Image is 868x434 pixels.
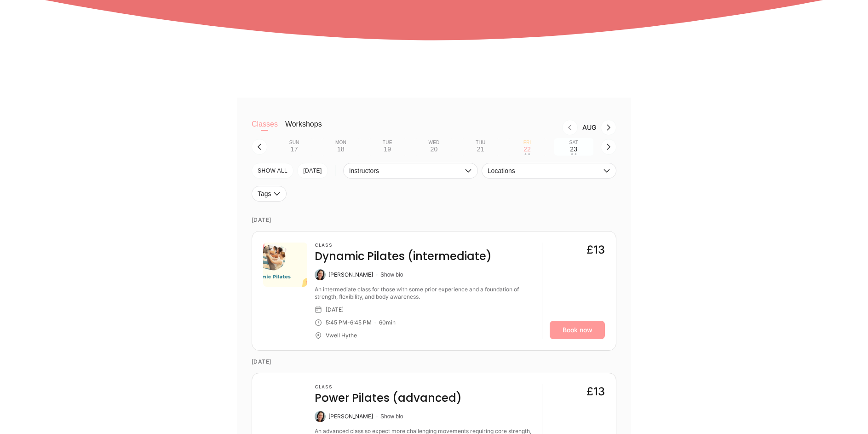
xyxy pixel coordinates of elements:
span: Tags [258,190,271,197]
div: 5:45 PM [326,319,347,326]
div: 20 [430,145,437,153]
span: Locations [488,167,601,174]
h3: Class [315,243,492,248]
div: £13 [586,243,605,257]
div: [PERSON_NAME] [328,413,373,420]
button: Locations [482,163,616,179]
button: SHOW All [252,163,293,179]
button: Workshops [285,120,322,138]
div: 22 [523,145,531,153]
time: [DATE] [252,351,616,373]
div: Month Aug [578,124,601,131]
div: Vwell Hythe [326,332,357,339]
div: • • [571,153,576,155]
a: Book now [550,321,605,339]
button: Previous month, Jul [562,120,578,135]
div: Wed [428,140,439,145]
div: - [347,319,350,326]
div: 18 [337,145,345,153]
div: 17 [291,145,298,153]
button: Next month, Sep [601,120,616,135]
nav: Month switch [337,120,616,135]
img: de308265-3e9d-4747-ba2f-d825c0cdbde0.png [263,384,307,428]
button: Show bio [380,271,403,278]
img: ae0a0597-cc0d-4c1f-b89b-51775b502e7a.png [263,243,307,287]
div: [PERSON_NAME] [328,271,373,278]
div: 6:45 PM [350,319,372,326]
div: 19 [384,145,391,153]
h4: Dynamic Pilates (intermediate) [315,249,492,264]
span: Instructors [349,167,463,174]
img: Laura Berduig [315,269,326,280]
div: 60 min [379,319,396,326]
button: [DATE] [297,163,328,179]
img: Laura Berduig [315,411,326,422]
div: Thu [476,140,485,145]
div: £13 [586,384,605,399]
div: Mon [335,140,346,145]
time: [DATE] [252,209,616,231]
button: Show bio [380,413,403,420]
div: An intermediate class for those with some prior experience and a foundation of strength, flexibil... [315,286,535,301]
div: 21 [477,145,484,153]
div: 23 [570,145,577,153]
div: Fri [523,140,531,145]
button: Classes [252,120,278,138]
div: Tue [383,140,392,145]
button: Instructors [343,163,478,179]
h4: Power Pilates (advanced) [315,391,462,405]
div: • • [524,153,530,155]
div: Sun [289,140,299,145]
div: Sat [569,140,578,145]
div: [DATE] [326,306,344,313]
h3: Class [315,384,462,390]
button: Tags [252,186,287,202]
